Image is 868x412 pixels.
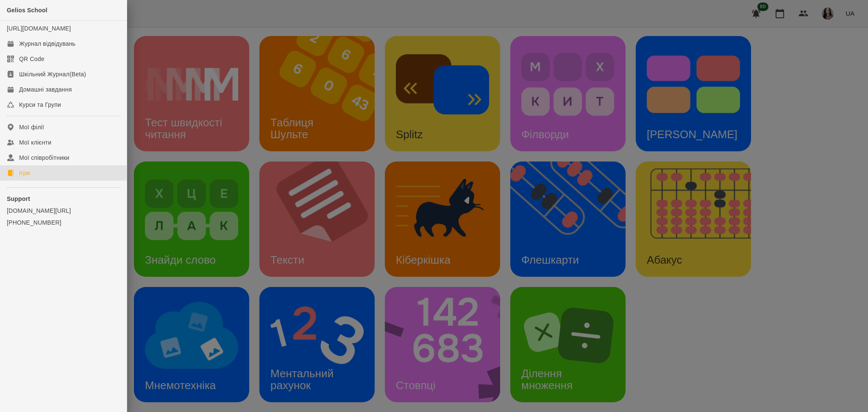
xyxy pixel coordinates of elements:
[19,169,30,177] div: Ігри
[7,7,47,14] span: Gelios School
[19,138,51,147] div: Мої клієнти
[19,123,44,131] div: Мої філії
[19,100,61,109] div: Курси та Групи
[19,70,86,78] div: Шкільний Журнал(Beta)
[19,39,75,48] div: Журнал відвідувань
[7,195,120,203] p: Support
[19,85,72,94] div: Домашні завдання
[7,25,71,32] a: [URL][DOMAIN_NAME]
[7,206,120,215] a: [DOMAIN_NAME][URL]
[19,153,70,162] div: Мої співробітники
[19,55,45,63] div: QR Code
[7,218,120,227] a: [PHONE_NUMBER]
